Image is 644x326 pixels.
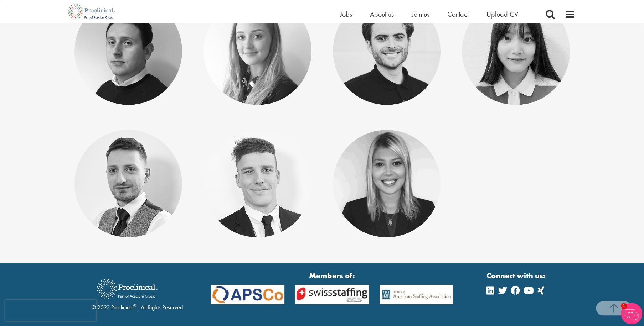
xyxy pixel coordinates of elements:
[621,303,627,309] span: 1
[486,270,547,281] strong: Connect with us:
[290,285,374,304] img: APSCo
[621,303,642,324] img: Chatbot
[133,303,136,309] sup: ®
[447,10,469,19] a: Contact
[211,270,453,281] strong: Members of:
[92,274,183,312] div: © 2023 Proclinical | All Rights Reserved
[206,285,290,304] img: APSCo
[412,10,429,19] a: Join us
[340,10,352,19] a: Jobs
[486,10,518,19] a: Upload CV
[92,274,163,304] img: Proclinical Recruitment
[374,285,459,304] img: APSCo
[370,10,394,19] a: About us
[5,300,96,321] iframe: reCAPTCHA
